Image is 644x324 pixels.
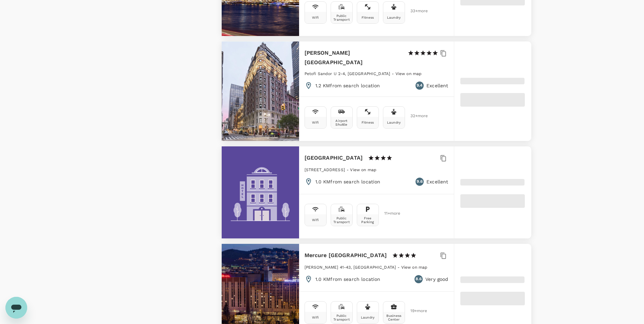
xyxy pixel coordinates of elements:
div: Wifi [312,121,319,124]
div: Public Transport [332,14,351,21]
span: - [392,71,395,76]
h6: [PERSON_NAME][GEOGRAPHIC_DATA] [305,48,402,67]
div: Public Transport [332,216,351,224]
h6: [GEOGRAPHIC_DATA] [305,153,363,163]
div: Laundry [361,316,374,319]
span: - [398,265,401,270]
h6: Mercure [GEOGRAPHIC_DATA] [305,251,387,260]
a: View on map [395,71,422,76]
span: 9.6 [417,178,422,185]
p: Excellent [426,178,448,185]
iframe: Button to launch messaging window [5,297,27,319]
a: View on map [401,264,428,270]
span: 33 + more [410,9,421,13]
p: Very good [425,276,448,283]
div: Wifi [312,16,319,19]
span: 11 + more [384,211,394,216]
span: [STREET_ADDRESS] [305,167,345,172]
span: View on map [350,167,376,172]
div: Wifi [312,316,319,319]
span: View on map [401,265,428,270]
span: 8.6 [416,276,421,283]
span: 32 + more [410,114,421,118]
span: Petofi Sandor U 2-4, [GEOGRAPHIC_DATA] [305,71,390,76]
p: Excellent [426,82,448,89]
div: Fitness [362,121,374,124]
p: 1.2 KM from search location [315,82,380,89]
div: Business Center [385,314,403,321]
span: [PERSON_NAME] 41-43, [GEOGRAPHIC_DATA] [305,265,396,270]
p: 1.0 KM from search location [315,276,381,283]
div: Airport Shuttle [332,119,351,126]
span: 9.4 [417,82,423,89]
p: 1.0 KM from search location [315,178,381,185]
span: - [347,167,350,172]
span: 19 + more [410,309,421,313]
div: Free Parking [358,216,377,224]
div: Wifi [312,218,319,222]
a: View on map [350,167,376,172]
div: Laundry [387,16,401,19]
div: Public Transport [332,314,351,321]
div: Fitness [362,16,374,19]
span: View on map [395,71,422,76]
div: Laundry [387,121,401,124]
